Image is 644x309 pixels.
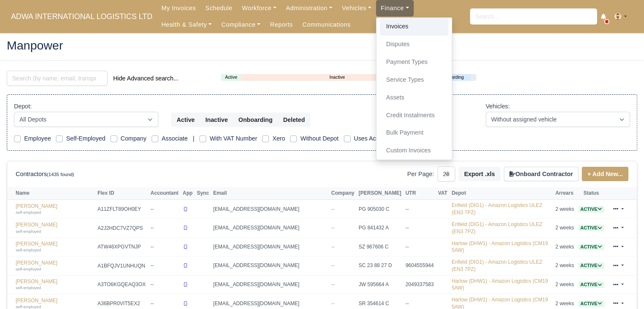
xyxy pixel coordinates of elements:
[95,237,148,257] td: ATW46XPGVTNJP
[452,259,542,272] a: Enfield (DIG1) - Amazon Logistics ULEZ (EN3 7PZ)
[300,134,338,143] label: Without Depot
[452,221,542,235] a: Enfield (DIG1) - Amazon Logistics ULEZ (EN3 7PZ)
[171,113,200,127] button: Active
[272,134,285,143] label: Xero
[331,244,334,250] span: --
[211,257,329,276] td: [EMAIL_ADDRESS][DOMAIN_NAME]
[404,237,436,257] td: --
[578,301,604,307] span: Active
[16,260,93,272] a: [PERSON_NAME] self-employed
[576,187,606,200] th: Status
[7,187,95,200] th: Name
[602,268,644,309] div: Chat Widget
[578,206,604,212] a: Active
[553,275,576,294] td: 2 weeks
[265,17,298,33] a: Reports
[95,218,148,237] td: A2J2HDC7VZ7QPS
[578,167,628,181] div: + Add New...
[7,71,108,86] input: Search (by name, email, transporter id) ...
[407,169,434,179] label: Per Page:
[7,8,157,25] a: ADWA INTERNATIONAL LOGISTICS LTD
[7,39,637,51] h2: Manpower
[278,113,310,127] button: Deleted
[331,281,334,287] span: --
[486,102,510,111] label: Vehicles:
[211,237,329,257] td: [EMAIL_ADDRESS][DOMAIN_NAME]
[16,304,41,309] small: self-employed
[504,167,578,181] button: Onboard Contractor
[331,206,334,212] span: --
[357,257,404,276] td: SC 23 88 27 D
[66,134,105,143] label: Self-Employed
[211,218,329,237] td: [EMAIL_ADDRESS][DOMAIN_NAME]
[452,240,548,254] a: Harlow (DHW1) - Amazon Logistics (CM19 5AW)
[578,281,604,287] a: Active
[298,17,356,33] a: Communications
[578,281,604,288] span: Active
[357,237,404,257] td: SZ 967606 C
[16,210,41,215] small: self-employed
[450,187,553,200] th: Depot
[553,200,576,219] td: 2 weeks
[452,278,548,291] a: Harlow (DHW1) - Amazon Logistics (CM19 5AW)
[357,218,404,237] td: PG 841432 A
[149,257,181,276] td: --
[380,36,448,53] a: Disputes
[357,200,404,219] td: PG 905030 C
[578,244,604,250] span: Active
[578,262,604,269] span: Active
[24,134,51,143] label: Employee
[380,89,448,107] a: Assets
[331,301,334,306] span: --
[157,17,217,33] a: Health & Safety
[121,134,146,143] label: Company
[95,257,148,276] td: A1BFQJV1UNHUQN
[0,33,644,60] div: Manpower
[578,262,604,268] a: Active
[578,301,604,306] a: Active
[553,257,576,276] td: 2 weeks
[162,134,188,143] label: Associate
[149,200,181,219] td: --
[95,187,148,200] th: Flex ID
[108,71,184,86] button: Hide Advanced search...
[149,275,181,294] td: --
[200,113,233,127] button: Inactive
[357,187,404,200] th: [PERSON_NAME]
[14,102,32,111] label: Depot:
[47,172,75,177] small: (1435 found)
[16,248,41,252] small: self-employed
[329,187,357,200] th: Company
[181,187,195,200] th: App
[149,187,181,200] th: Accountant
[16,203,93,215] a: [PERSON_NAME] self-employed
[380,18,448,36] a: Invoices
[357,275,404,294] td: JW 595664 A
[211,187,329,200] th: Email
[16,267,41,271] small: self-employed
[404,218,436,237] td: --
[380,53,448,71] a: Payment Types
[404,187,436,200] th: UTR
[578,225,604,231] a: Active
[380,124,448,142] a: Bulk Payment
[95,275,148,294] td: A3TO6KGQEAQ3OX
[459,167,500,181] button: Export .xls
[210,134,257,143] label: With VAT Number
[553,187,576,200] th: Arrears
[193,135,194,142] span: |
[233,113,278,127] button: Onboarding
[582,167,628,181] a: + Add New...
[16,229,41,234] small: self-employed
[404,275,436,294] td: 2049337583
[354,134,399,143] label: Uses Accountant
[211,275,329,294] td: [EMAIL_ADDRESS][DOMAIN_NAME]
[404,257,436,276] td: 9604555944
[16,222,93,234] a: [PERSON_NAME] self-employed
[380,107,448,124] a: Credit Instalments
[331,225,334,231] span: --
[470,8,597,25] input: Search...
[211,200,329,219] td: [EMAIL_ADDRESS][DOMAIN_NAME]
[553,218,576,237] td: 2 weeks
